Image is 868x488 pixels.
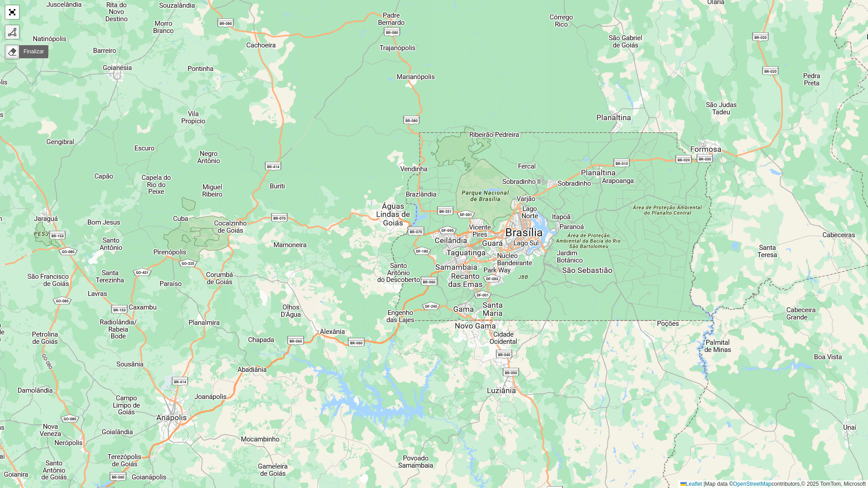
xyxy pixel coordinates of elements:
[5,5,19,19] a: Abrir mapa em tela cheia
[703,481,705,487] span: |
[19,45,48,58] a: Finalizar
[733,481,772,487] a: OpenStreetMap
[5,25,19,39] div: Desenhar um polígono
[678,480,868,488] div: Map data © contributors,© 2025 TomTom, Microsoft
[5,45,19,59] div: Remover camada(s)
[680,481,702,487] a: Leaflet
